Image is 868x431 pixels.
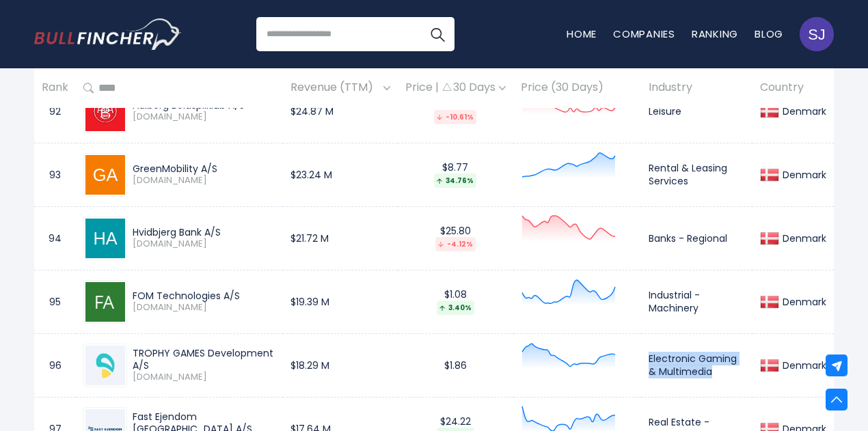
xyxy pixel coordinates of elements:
[85,92,125,131] img: AAB.CO.png
[133,302,275,314] span: [DOMAIN_NAME]
[133,238,275,250] span: [DOMAIN_NAME]
[641,206,752,270] td: Banks - Regional
[420,17,455,51] button: Search
[34,270,76,333] td: 95
[513,68,641,109] th: Price (30 Days)
[133,111,275,123] span: [DOMAIN_NAME]
[34,206,76,270] td: 94
[779,169,826,181] div: Denmark
[34,79,76,143] td: 92
[133,163,275,175] div: GreenMobility A/S
[641,143,752,206] td: Rental & Leasing Services
[641,333,752,397] td: Electronic Gaming & Multimedia
[641,270,752,333] td: Industrial - Machinery
[34,68,76,109] th: Rank
[133,347,275,372] div: TROPHY GAMES Development A/S
[752,68,834,109] th: Country
[641,79,752,143] td: Leisure
[34,333,76,397] td: 96
[567,27,597,41] a: Home
[434,110,476,124] div: -10.61%
[283,270,398,333] td: $19.39 M
[437,301,474,315] div: 3.40%
[34,18,181,50] a: Go to homepage
[34,143,76,206] td: 93
[434,173,476,188] div: 34.76%
[641,68,752,109] th: Industry
[779,105,826,117] div: Denmark
[405,359,506,372] div: $1.86
[283,79,398,143] td: $24.87 M
[405,98,506,124] div: $5.07
[779,232,826,245] div: Denmark
[405,161,506,188] div: $8.77
[283,143,398,206] td: $23.24 M
[779,359,826,372] div: Denmark
[133,372,275,383] span: [DOMAIN_NAME]
[283,333,398,397] td: $18.29 M
[613,27,675,41] a: Companies
[290,78,380,99] span: Revenue (TTM)
[283,206,398,270] td: $21.72 M
[133,290,275,302] div: FOM Technologies A/S
[779,296,826,308] div: Denmark
[405,81,506,96] div: Price | 30 Days
[692,27,738,41] a: Ranking
[405,225,506,251] div: $25.80
[133,175,275,186] span: [DOMAIN_NAME]
[133,226,275,238] div: Hvidbjerg Bank A/S
[755,27,783,41] a: Blog
[405,288,506,315] div: $1.08
[85,346,125,385] img: TGAMES.CO.png
[435,237,476,251] div: -4.12%
[34,18,182,50] img: Bullfincher logo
